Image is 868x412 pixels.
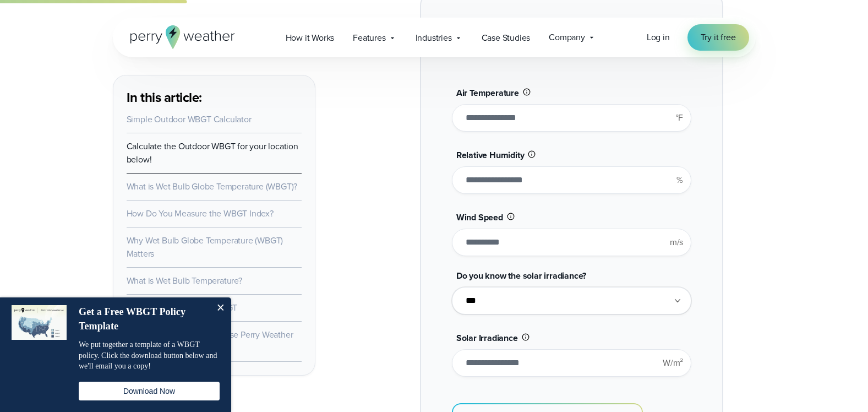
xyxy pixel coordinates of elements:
[79,339,220,372] p: We put together a template of a WBGT policy. Click the download button below and we'll email you ...
[127,89,302,106] h3: In this article:
[276,26,344,49] a: How it Works
[79,382,220,400] button: Download Now
[456,269,586,282] span: Do you know the solar irradiance?
[12,305,67,340] img: dialog featured image
[472,26,540,49] a: Case Studies
[127,140,298,166] a: Calculate the Outdoor WBGT for your location below!
[286,31,335,45] span: How it Works
[687,24,749,51] a: Try it free
[456,332,518,344] span: Solar Irradiance
[127,274,242,287] a: What is Wet Bulb Temperature?
[127,113,252,126] a: Simple Outdoor WBGT Calculator
[127,234,283,260] a: Why Wet Bulb Globe Temperature (WBGT) Matters
[79,305,208,333] h4: Get a Free WBGT Policy Template
[549,31,585,44] span: Company
[416,31,452,45] span: Industries
[647,31,670,44] a: Log in
[456,86,519,99] span: Air Temperature
[482,31,531,45] span: Case Studies
[127,207,274,220] a: How Do You Measure the WBGT Index?
[647,31,670,44] span: Log in
[209,297,231,319] button: Close
[701,31,736,44] span: Try it free
[456,211,503,224] span: Wind Speed
[353,31,385,45] span: Features
[127,180,298,193] a: What is Wet Bulb Globe Temperature (WBGT)?
[456,149,525,161] span: Relative Humidity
